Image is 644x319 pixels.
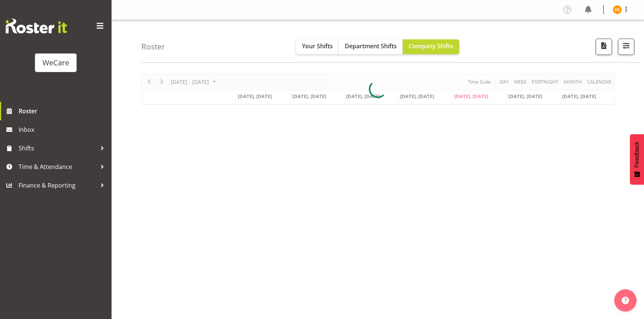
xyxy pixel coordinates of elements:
span: Inbox [19,124,108,135]
h4: Roster [141,42,165,51]
button: Your Shifts [296,39,339,54]
span: Feedback [634,141,640,167]
span: Roster [19,105,108,117]
button: Filter Shifts [618,39,634,55]
img: help-xxl-2.png [622,297,629,304]
span: Department Shifts [345,42,397,50]
span: Your Shifts [302,42,333,50]
span: Time & Attendance [19,161,97,172]
button: Download a PDF of the roster according to the set date range. [596,39,612,55]
button: Feedback - Show survey [630,134,644,185]
img: sanjita-gurung11279.jpg [613,5,622,14]
span: Shifts [19,143,97,154]
button: Department Shifts [339,39,403,54]
img: Rosterit website logo [6,19,67,33]
button: Company Shifts [403,39,459,54]
span: Company Shifts [409,42,453,50]
span: Finance & Reporting [19,180,97,191]
div: WeCare [42,57,69,68]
